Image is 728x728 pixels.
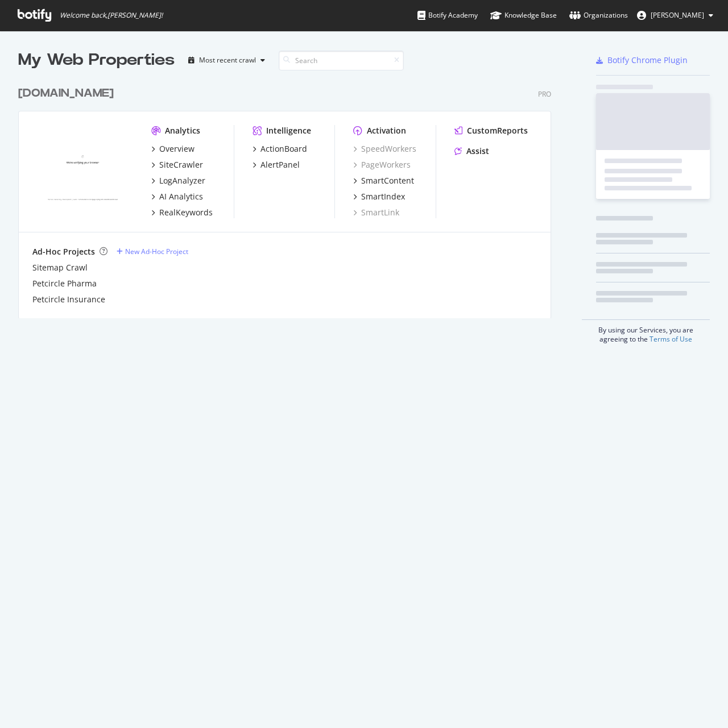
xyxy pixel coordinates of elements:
[260,159,300,170] div: AlertPanel
[159,159,203,170] div: SiteCrawler
[538,89,551,99] div: Pro
[628,6,722,24] button: [PERSON_NAME]
[151,159,203,170] a: SiteCrawler
[18,49,175,72] div: My Web Properties
[253,143,307,155] a: ActionBoard
[18,72,560,318] div: grid
[151,143,195,155] a: Overview
[367,125,406,136] div: Activation
[253,159,300,170] a: AlertPanel
[125,247,188,256] div: New Ad-Hoc Project
[18,85,118,102] a: [DOMAIN_NAME]
[32,246,95,257] div: Ad-Hoc Projects
[159,191,203,202] div: AI Analytics
[60,11,163,20] span: Welcome back, [PERSON_NAME] !
[467,125,528,136] div: CustomReports
[607,55,688,66] div: Botify Chrome Plugin
[650,334,692,344] a: Terms of Use
[353,159,411,170] a: PageWorkers
[159,143,195,155] div: Overview
[454,125,528,136] a: CustomReports
[184,51,270,69] button: Most recent crawl
[353,143,416,155] a: SpeedWorkers
[18,85,114,102] div: [DOMAIN_NAME]
[582,319,710,344] div: By using our Services, you are agreeing to the
[490,10,557,21] div: Knowledge Base
[466,145,489,157] div: Assist
[32,262,88,273] a: Sitemap Crawl
[569,10,628,21] div: Organizations
[151,191,203,202] a: AI Analytics
[361,175,414,186] div: SmartContent
[151,175,205,186] a: LogAnalyzer
[651,10,704,20] span: William Siauw
[353,191,405,202] a: SmartIndex
[159,207,213,218] div: RealKeywords
[417,10,478,21] div: Botify Academy
[353,175,414,186] a: SmartContent
[596,55,688,66] a: Botify Chrome Plugin
[353,207,399,218] a: SmartLink
[32,294,105,305] a: Petcircle Insurance
[279,51,404,70] input: Search
[454,145,489,157] a: Assist
[117,247,188,256] a: New Ad-Hoc Project
[32,278,97,289] a: Petcircle Pharma
[199,57,256,64] div: Most recent crawl
[32,125,133,206] img: petcircle.com.au
[260,143,307,155] div: ActionBoard
[151,207,213,218] a: RealKeywords
[165,125,200,136] div: Analytics
[266,125,311,136] div: Intelligence
[361,191,405,202] div: SmartIndex
[159,175,205,186] div: LogAnalyzer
